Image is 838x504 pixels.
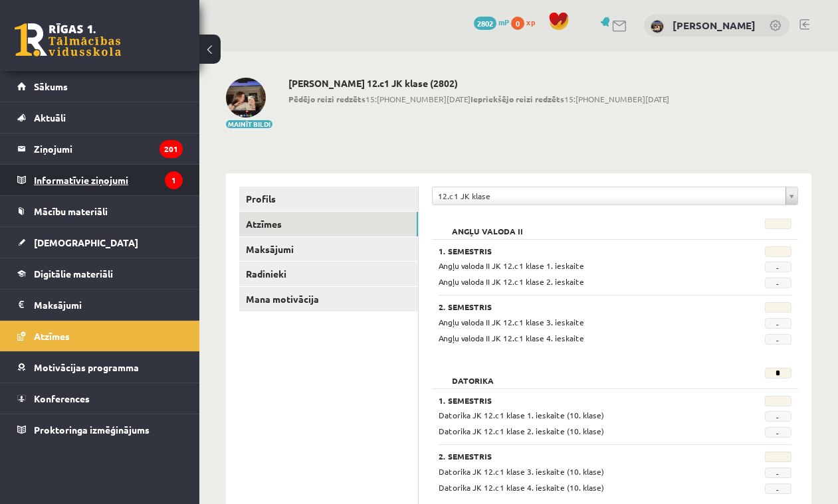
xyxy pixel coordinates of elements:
[765,411,791,422] span: -
[439,466,604,477] span: Datorika JK 12.c1 klase 3. ieskaite (10. klase)
[17,321,183,351] a: Atzīmes
[439,260,584,271] span: Angļu valoda II JK 12.c1 klase 1. ieskaite
[498,17,509,27] span: mP
[165,171,183,189] i: 1
[471,94,564,104] b: Iepriekšējo reizi redzēts
[439,246,729,256] h3: 1. Semestris
[765,262,791,272] span: -
[226,78,266,118] img: Nadežda Ambraževiča
[17,71,183,102] a: Sākums
[439,396,729,405] h3: 1. Semestris
[288,78,669,89] h2: [PERSON_NAME] 12.c1 JK klase (2802)
[34,268,113,280] span: Digitālie materiāli
[239,187,418,211] a: Profils
[34,361,139,373] span: Motivācijas programma
[17,383,183,414] a: Konferences
[239,212,418,236] a: Atzīmes
[226,120,272,128] button: Mainīt bildi
[17,414,183,445] a: Proktoringa izmēģinājums
[651,20,664,33] img: Nadežda Ambraževiča
[34,290,183,320] legend: Maksājumi
[17,227,183,258] a: [DEMOGRAPHIC_DATA]
[511,17,524,30] span: 0
[17,165,183,195] a: Informatīvie ziņojumi1
[239,287,418,311] a: Mana motivācija
[34,80,68,92] span: Sākums
[439,482,604,493] span: Datorika JK 12.c1 klase 4. ieskaite (10. klase)
[439,302,729,311] h3: 2. Semestris
[439,317,584,327] span: Angļu valoda II JK 12.c1 klase 3. ieskaite
[34,112,66,124] span: Aktuāli
[439,426,604,436] span: Datorika JK 12.c1 klase 2. ieskaite (10. klase)
[17,133,183,164] a: Ziņojumi201
[439,218,536,232] h2: Angļu valoda II
[34,236,138,248] span: [DEMOGRAPHIC_DATA]
[673,19,756,32] a: [PERSON_NAME]
[239,262,418,286] a: Radinieki
[765,334,791,345] span: -
[15,23,121,56] a: Rīgas 1. Tālmācības vidusskola
[433,187,797,205] a: 12.c1 JK klase
[17,258,183,289] a: Digitālie materiāli
[439,276,584,287] span: Angļu valoda II JK 12.c1 klase 2. ieskaite
[765,467,791,478] span: -
[765,278,791,288] span: -
[17,290,183,320] a: Maksājumi
[34,165,183,195] legend: Informatīvie ziņojumi
[438,187,780,205] span: 12.c1 JK klase
[34,205,108,217] span: Mācību materiāli
[34,133,183,164] legend: Ziņojumi
[765,483,791,494] span: -
[17,196,183,226] a: Mācību materiāli
[439,333,584,343] span: Angļu valoda II JK 12.c1 klase 4. ieskaite
[34,392,90,404] span: Konferences
[439,368,507,381] h2: Datorika
[474,17,509,27] a: 2802 mP
[765,427,791,438] span: -
[17,102,183,133] a: Aktuāli
[34,424,150,436] span: Proktoringa izmēģinājums
[288,93,669,105] span: 15:[PHONE_NUMBER][DATE] 15:[PHONE_NUMBER][DATE]
[34,330,70,342] span: Atzīmes
[159,140,183,158] i: 201
[765,318,791,329] span: -
[511,17,542,27] a: 0 xp
[439,410,604,420] span: Datorika JK 12.c1 klase 1. ieskaite (10. klase)
[439,452,729,461] h3: 2. Semestris
[288,94,366,104] b: Pēdējo reizi redzēts
[526,17,535,27] span: xp
[474,17,496,30] span: 2802
[17,352,183,382] a: Motivācijas programma
[239,237,418,262] a: Maksājumi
